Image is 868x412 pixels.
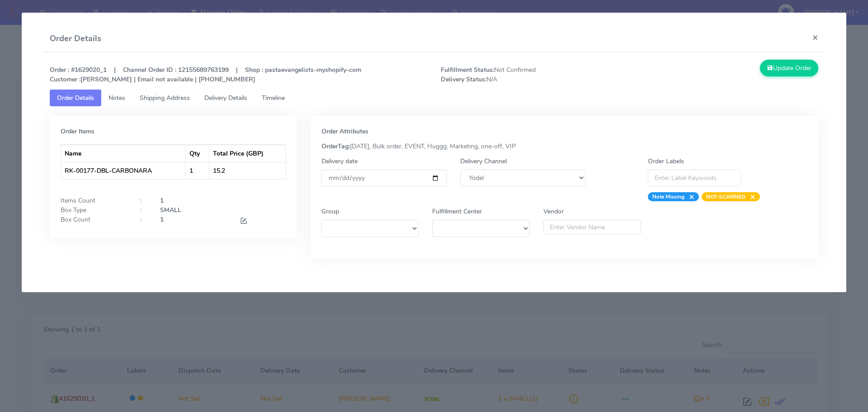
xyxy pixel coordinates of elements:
div: : [133,215,153,227]
span: Timeline [262,94,285,102]
strong: 1 [160,196,164,205]
span: Shipping Address [140,94,190,102]
span: Not Confirmed N/A [434,65,630,84]
div: : [133,205,153,215]
h4: Order Details [50,33,101,45]
label: Delivery Channel [460,156,507,166]
strong: Fulfillment Status: [441,66,494,74]
input: Enter Vendor Name [543,220,641,234]
label: Vendor [543,207,564,216]
label: Group [321,207,339,216]
ul: Tabs [50,90,819,106]
strong: SMALL [160,206,181,214]
div: Box Count [54,215,133,227]
div: : [133,196,153,205]
div: [DATE], Bulk order, EVENT, Huggg, Marketing, one-off, VIP [315,142,815,151]
strong: NOT-SCANNED [706,193,745,200]
span: Notes [108,94,125,102]
label: Order Labels [648,156,684,166]
strong: Customer : [50,75,80,84]
strong: Delivery Status: [441,75,486,84]
th: Name [61,145,186,162]
td: RK-00177-DBL-CARBONARA [61,162,186,179]
th: Qty [186,145,210,162]
div: Items Count [54,196,133,205]
label: Delivery date [321,156,358,166]
button: Update Order [760,60,819,76]
strong: Note Missing [652,193,684,200]
strong: 1 [160,215,164,224]
strong: Order : #1629020_1 | Channel Order ID : 12155689763199 | Shop : pastaevangelists-myshopify-com [P... [50,66,361,84]
strong: Order Items [61,127,94,136]
input: Enter Label Keywords [648,170,741,186]
strong: OrderTag: [321,142,350,151]
span: × [745,192,755,201]
div: Box Type [54,205,133,215]
button: Close [805,25,826,49]
span: Delivery Details [204,94,247,102]
span: × [684,192,694,201]
td: 1 [186,162,210,179]
span: Order Details [57,94,94,102]
th: Total Price (GBP) [209,145,285,162]
strong: Order Attributes [321,127,368,136]
td: 15.2 [209,162,285,179]
label: Fulfillment Center [432,207,482,216]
